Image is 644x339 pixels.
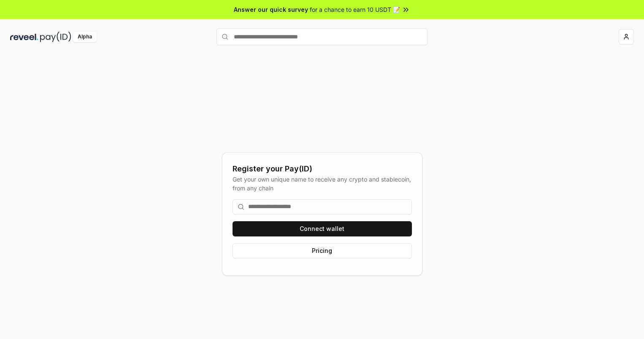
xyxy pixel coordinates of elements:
span: Answer our quick survey [234,5,308,14]
img: reveel_dark [10,32,38,42]
div: Alpha [73,32,97,42]
button: Connect wallet [233,221,412,236]
div: Register your Pay(ID) [233,163,412,175]
span: for a chance to earn 10 USDT 📝 [310,5,400,14]
img: pay_id [40,32,71,42]
button: Pricing [233,243,412,258]
div: Get your own unique name to receive any crypto and stablecoin, from any chain [233,175,412,193]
